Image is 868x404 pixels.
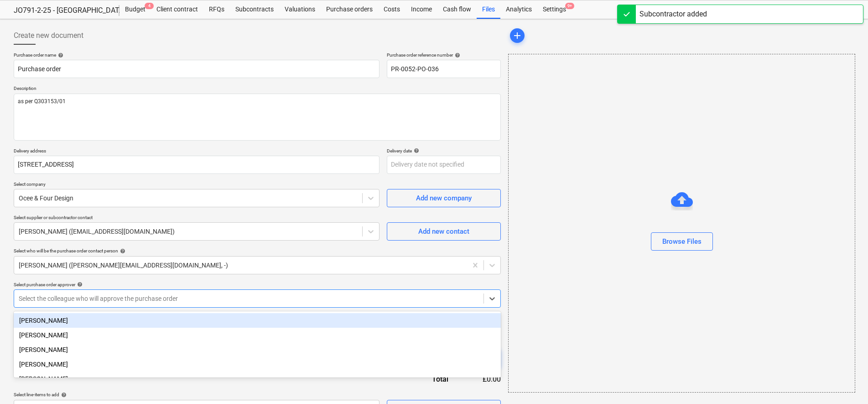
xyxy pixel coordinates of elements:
[14,372,501,386] div: [PERSON_NAME]
[145,3,154,9] span: 4
[537,0,572,19] a: Settings9+
[14,328,501,342] div: [PERSON_NAME]
[14,52,379,58] div: Purchase order name
[639,9,707,20] div: Subcontractor added
[14,85,501,93] p: Description
[59,392,67,398] span: help
[453,52,460,58] span: help
[14,30,83,41] span: Create new document
[14,6,109,16] div: JO791-2-25 - [GEOGRAPHIC_DATA] [GEOGRAPHIC_DATA]
[565,3,574,9] span: 9+
[437,0,477,19] a: Cash flow
[14,328,501,342] div: Joe Elder
[405,0,437,19] a: Income
[14,372,501,386] div: Andrew Baker
[387,222,501,241] button: Add new contact
[14,342,501,357] div: Rebecca Revell
[662,236,702,247] div: Browse Files
[387,148,501,154] div: Delivery date
[14,282,501,288] div: Select purchase order approver
[651,232,713,251] button: Browse Files
[463,374,501,384] div: £0.00
[412,148,419,153] span: help
[14,60,379,78] input: Document name
[418,226,469,237] div: Add new contact
[378,0,405,19] a: Costs
[321,0,378,19] a: Purchase orders
[151,0,203,19] a: Client contract
[387,156,501,174] input: Delivery date not specified
[14,313,501,328] div: [PERSON_NAME]
[14,357,501,372] div: Sam Ripley
[14,357,501,372] div: [PERSON_NAME]
[14,156,379,174] input: Delivery address
[508,54,855,393] div: Browse Files
[118,248,125,254] span: help
[14,313,501,328] div: Neil Worstenholme
[416,192,472,204] div: Add new company
[512,30,523,41] span: add
[75,282,83,287] span: help
[14,148,379,156] p: Delivery address
[387,52,501,58] div: Purchase order reference number
[387,189,501,207] button: Add new company
[203,0,230,19] a: RFQs
[387,60,501,78] input: Reference number
[56,52,63,58] span: help
[230,0,279,19] a: Subcontracts
[537,0,572,19] div: Settings
[279,0,321,19] a: Valuations
[120,0,151,19] div: Budget
[477,0,500,19] a: Files
[14,342,501,357] div: [PERSON_NAME]
[14,181,379,189] p: Select company
[14,215,379,222] p: Select supplier or subcontractor contact
[14,248,501,254] div: Select who will be the purchase order contact person
[382,374,463,384] div: Total
[822,360,868,404] iframe: Chat Widget
[14,392,379,398] div: Select line-items to add
[500,0,537,19] a: Analytics
[14,94,501,141] textarea: as per Q303153/01
[120,0,151,19] a: Budget4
